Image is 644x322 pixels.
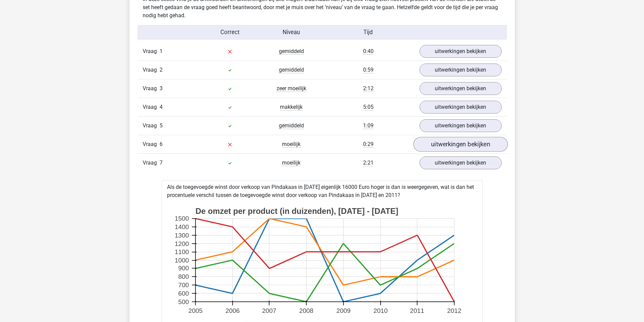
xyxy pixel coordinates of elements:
[160,85,163,92] span: 3
[363,141,374,148] span: 0:29
[363,48,374,55] span: 0:40
[174,232,189,239] text: 1300
[363,67,374,73] span: 0:59
[178,265,189,272] text: 900
[160,122,163,129] span: 5
[279,48,304,55] span: gemiddeld
[225,307,240,314] text: 2006
[195,207,398,216] text: De omzet per product (in duizenden), [DATE] - [DATE]
[420,101,502,114] a: uitwerkingen bekijken
[174,248,189,255] text: 1100
[160,141,163,147] span: 6
[143,122,160,130] span: Vraag
[413,137,507,152] a: uitwerkingen bekijken
[174,240,189,247] text: 1200
[277,85,306,92] span: zeer moeilijk
[178,290,189,297] text: 600
[363,122,374,129] span: 1:09
[282,141,301,148] span: moeilijk
[143,103,160,111] span: Vraag
[420,82,502,95] a: uitwerkingen bekijken
[279,122,304,129] span: gemiddeld
[178,298,189,305] text: 500
[363,104,374,110] span: 5:05
[143,47,160,55] span: Vraag
[178,281,189,289] text: 700
[160,159,163,166] span: 7
[174,257,189,264] text: 1000
[322,28,414,36] div: Tijd
[447,307,461,314] text: 2012
[282,159,301,166] span: moeilijk
[178,273,189,280] text: 800
[174,215,189,222] text: 1500
[299,307,313,314] text: 2008
[262,307,276,314] text: 2007
[188,307,202,314] text: 2005
[280,104,303,110] span: makkelijk
[336,307,350,314] text: 2009
[410,307,424,314] text: 2011
[160,67,163,73] span: 2
[199,28,261,36] div: Correct
[363,85,374,92] span: 2:12
[261,28,322,36] div: Niveau
[373,307,387,314] text: 2010
[160,104,163,110] span: 4
[143,140,160,148] span: Vraag
[420,45,502,58] a: uitwerkingen bekijken
[143,66,160,74] span: Vraag
[143,159,160,167] span: Vraag
[160,48,163,54] span: 1
[143,84,160,93] span: Vraag
[279,67,304,73] span: gemiddeld
[174,223,189,230] text: 1400
[420,119,502,132] a: uitwerkingen bekijken
[363,159,374,166] span: 2:21
[420,156,502,169] a: uitwerkingen bekijken
[420,64,502,76] a: uitwerkingen bekijken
